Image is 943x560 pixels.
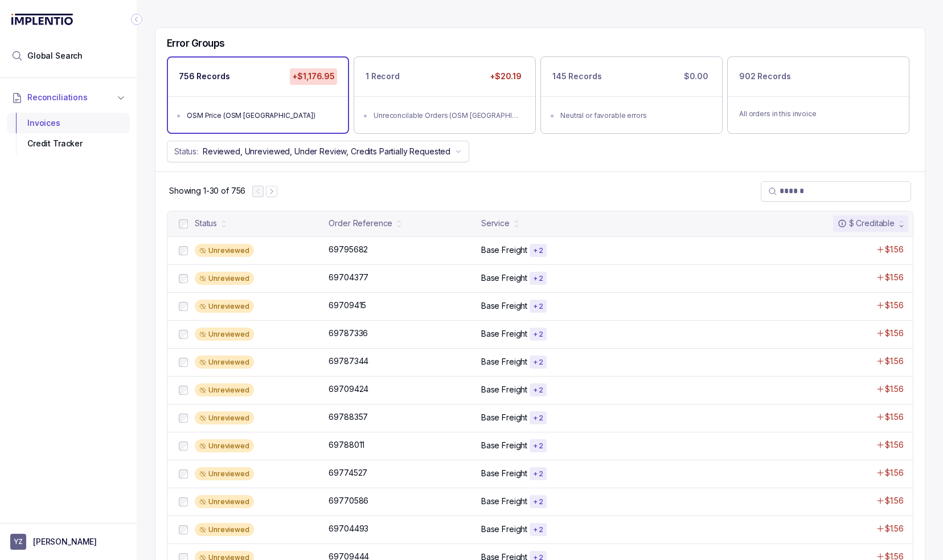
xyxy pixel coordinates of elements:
button: Status:Reviewed, Unreviewed, Under Review, Credits Partially Requested [167,141,469,162]
p: 69709415 [329,300,366,311]
p: Status: [174,146,198,157]
p: + 2 [533,497,543,506]
div: Unreviewed [195,411,254,425]
input: checkbox-checkbox [179,219,188,228]
p: 756 Records [179,71,229,82]
p: + 2 [533,414,543,423]
div: Unreviewed [195,355,254,369]
input: checkbox-checkbox [179,386,188,395]
p: + 2 [533,246,543,255]
div: Unreconcilable Orders (OSM [GEOGRAPHIC_DATA]) [374,110,523,121]
p: + 2 [533,525,543,534]
p: Showing 1-30 of 756 [169,185,245,197]
p: 69704493 [329,523,368,534]
p: 1 Record [366,71,400,82]
div: Collapse Icon [130,13,143,26]
p: [PERSON_NAME] [33,536,97,547]
div: $ Creditable [838,218,895,229]
p: Base Freight [481,384,527,395]
p: $1.56 [885,495,904,506]
div: Unreviewed [195,467,254,481]
p: + 2 [533,302,543,311]
button: Next Page [266,186,277,197]
p: + 2 [533,442,543,451]
button: User initials[PERSON_NAME] [10,534,126,550]
span: Global Search [27,50,83,62]
div: Unreviewed [195,495,254,509]
p: +$20.19 [487,68,524,84]
input: checkbox-checkbox [179,414,188,423]
p: Base Freight [481,468,527,479]
p: $1.56 [885,328,904,339]
span: User initials [10,534,26,550]
p: Reviewed, Unreviewed, Under Review, Credits Partially Requested [203,146,450,157]
p: 69788357 [329,411,368,423]
p: $1.56 [885,355,904,367]
div: Neutral or favorable errors [560,110,710,121]
input: checkbox-checkbox [179,525,188,534]
p: Base Freight [481,356,527,367]
div: Unreviewed [195,328,254,341]
p: $1.56 [885,411,904,423]
p: + 2 [533,386,543,395]
p: $1.56 [885,467,904,479]
p: 69704377 [329,272,368,283]
p: Base Freight [481,300,527,312]
div: Remaining page entries [169,185,245,197]
input: checkbox-checkbox [179,246,188,255]
div: Credit Tracker [16,133,121,154]
div: Service [481,218,510,229]
p: Base Freight [481,496,527,507]
p: Base Freight [481,440,527,451]
p: 69795682 [329,244,368,255]
p: $1.56 [885,300,904,311]
p: $1.56 [885,244,904,255]
input: checkbox-checkbox [179,358,188,367]
input: checkbox-checkbox [179,442,188,451]
div: Order Reference [329,218,392,229]
div: Reconciliations [7,111,130,157]
p: $1.56 [885,439,904,451]
p: 902 Records [739,71,790,82]
h5: Error Groups [167,37,225,50]
p: + 2 [533,358,543,367]
p: 69709424 [329,383,368,395]
p: + 2 [533,330,543,339]
p: 69788011 [329,439,364,451]
input: checkbox-checkbox [179,302,188,311]
p: Base Freight [481,412,527,423]
input: checkbox-checkbox [179,469,188,479]
p: Base Freight [481,244,527,256]
div: Status [195,218,217,229]
div: Unreviewed [195,272,254,285]
p: $1.56 [885,272,904,283]
p: All orders in this invoice [739,108,897,120]
p: +$1,176.95 [290,68,337,84]
div: OSM Price (OSM [GEOGRAPHIC_DATA]) [187,110,336,121]
p: 69787336 [329,328,368,339]
p: $1.56 [885,383,904,395]
div: Unreviewed [195,383,254,397]
p: Base Freight [481,524,527,535]
p: $1.56 [885,523,904,534]
div: Invoices [16,113,121,133]
p: 69787344 [329,355,368,367]
p: Base Freight [481,328,527,340]
div: Unreviewed [195,244,254,257]
p: $0.00 [682,68,711,84]
button: Reconciliations [7,85,130,110]
div: Unreviewed [195,300,254,313]
input: checkbox-checkbox [179,497,188,506]
span: Reconciliations [27,92,88,103]
div: Unreviewed [195,439,254,453]
p: Base Freight [481,272,527,284]
input: checkbox-checkbox [179,330,188,339]
input: checkbox-checkbox [179,274,188,283]
p: 69770586 [329,495,368,506]
div: Unreviewed [195,523,254,537]
p: + 2 [533,469,543,479]
p: + 2 [533,274,543,283]
p: 69774527 [329,467,367,479]
p: 145 Records [552,71,601,82]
